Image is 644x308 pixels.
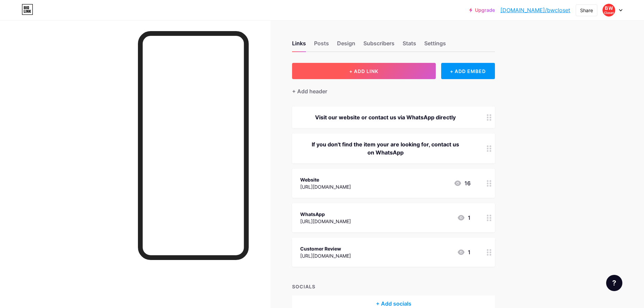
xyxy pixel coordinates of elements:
div: Posts [314,39,329,51]
div: Customer Review [300,245,351,252]
div: SOCIALS [292,283,495,290]
div: Subscribers [363,39,395,51]
span: + ADD LINK [349,68,378,74]
button: + ADD LINK [292,63,436,79]
div: Visit our website or contact us via WhatsApp directly [300,113,471,121]
a: [DOMAIN_NAME]/bwcloset [500,6,570,14]
div: Design [337,39,355,51]
div: + Add header [292,87,327,95]
div: + ADD EMBED [441,63,495,79]
a: Upgrade [469,7,495,13]
div: 1 [457,214,471,222]
div: [URL][DOMAIN_NAME] [300,218,351,225]
div: Share [580,7,593,14]
div: Links [292,39,306,51]
div: Stats [403,39,416,51]
div: WhatsApp [300,211,351,218]
div: If you don't find the item your are looking for, contact us on WhatsApp [300,140,471,157]
div: [URL][DOMAIN_NAME] [300,183,351,190]
div: 1 [457,248,471,256]
div: [URL][DOMAIN_NAME] [300,252,351,259]
div: 16 [454,179,471,187]
img: bwcloset [602,4,615,17]
div: Website [300,176,351,183]
div: Settings [424,39,446,51]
